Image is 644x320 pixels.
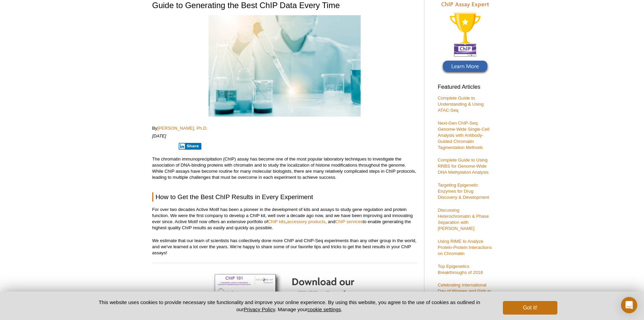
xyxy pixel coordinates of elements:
[152,156,417,180] p: The chromatin immunoprecipitation (ChIP) assay has become one of the most popular laboratory tech...
[244,306,275,312] a: Privacy Policy
[307,306,341,312] button: cookie settings
[152,143,174,149] iframe: X Post Button
[438,183,489,200] a: Targeting Epigenetic Enzymes for Drug Discovery & Development
[287,219,326,224] a: accessory products
[438,157,489,175] a: Complete Guide to Using RRBS for Genome-Wide DNA Methylation Analysis
[152,207,417,231] p: For over two decades Active Motif has been a pioneer in the development of kits and assays to stu...
[87,299,492,313] p: This website uses cookies to provide necessary site functionality and improve your online experie...
[157,126,208,131] a: [PERSON_NAME], Ph.D.
[152,125,417,131] p: By
[268,219,286,224] a: ChIP kits
[152,238,417,256] p: We estimate that our team of scientists has collectively done more ChIP and ChIP-Seq experiments ...
[152,133,166,138] em: [DATE]
[438,282,491,300] a: Celebrating International Day of Women and Girls in Science
[152,1,417,11] h1: Guide to Generating the Best ChIP Data Every Time
[152,192,417,201] h2: How to Get the Best ChIP Results in Every Experiment
[438,95,484,113] a: Complete Guide to Understanding & Using ATAC-Seq
[438,239,492,256] a: Using RIME to Analyze Protein-Protein Interactions on Chromatin
[208,15,361,117] img: Best ChIP results
[438,264,483,275] a: Top Epigenetics Breakthroughs of 2018
[621,297,637,313] div: Open Intercom Messenger
[438,121,489,150] a: Next-Gen ChIP-Seq: Genome-Wide Single-Cell Analysis with Antibody-Guided Chromatin Tagmentation M...
[503,301,557,315] button: Got it!
[438,84,492,90] h3: Featured Articles
[335,219,363,224] a: ChIP services
[438,208,489,231] a: Discussing Heterochromatin & Phase Separation with [PERSON_NAME]
[179,143,201,150] button: Share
